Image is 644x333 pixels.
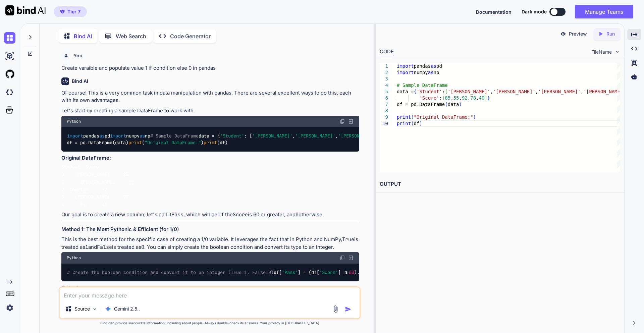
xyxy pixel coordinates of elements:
[60,10,65,14] img: premium
[67,269,494,276] code: df[ ] = (df[ ] >= ).astype( ) ( ) (df)
[397,82,448,88] span: # Sample DataFrame
[411,121,414,126] span: (
[204,140,217,146] span: print
[560,31,566,37] img: preview
[380,63,388,69] div: 1
[417,89,442,94] span: 'Student'
[332,305,339,313] img: attachment
[414,89,416,94] span: {
[447,102,459,107] span: data
[116,32,146,40] p: Web Search
[479,95,484,101] span: 40
[476,9,512,15] span: Documentation
[467,95,470,101] span: ,
[431,63,436,69] span: as
[74,32,92,40] p: Bind AI
[319,269,338,275] span: 'Score'
[4,32,15,44] img: chat
[4,87,15,98] img: darkCloudIdeIcon
[128,140,142,146] span: print
[445,95,450,101] span: 85
[397,63,414,69] span: import
[447,89,490,94] span: '[PERSON_NAME]'
[476,95,479,101] span: ,
[591,49,612,55] span: FileName
[575,5,633,18] button: Manage Teams
[4,302,15,314] img: settings
[99,133,105,139] span: as
[414,70,428,75] span: numpy
[433,70,439,75] span: np
[74,306,90,312] p: Source
[380,89,388,95] div: 5
[450,95,453,101] span: ,
[295,133,335,139] span: '[PERSON_NAME]'
[61,107,359,115] p: Let's start by creating a sample DataFrame to work with.
[72,78,88,85] h6: Bind AI
[67,255,81,261] span: Python
[459,95,462,101] span: ,
[61,155,111,161] strong: Original DataFrame:
[67,132,513,146] code: pandas pd numpy np data = { : [ , , , , ], : [ , , , , ]} df = pd.DataFrame(data) ( ) (df)
[105,306,111,312] img: Gemini 2.5 Pro
[414,121,419,126] span: df
[419,121,422,126] span: )
[581,89,583,94] span: ,
[150,133,199,139] span: # Sample DataFrame
[67,119,81,124] span: Python
[67,269,274,275] span: # Create the boolean condition and convert it to an integer (True=1, False=0)
[5,5,46,15] img: Bind AI
[462,95,468,101] span: 92
[380,82,388,89] div: 4
[342,236,354,243] code: True
[397,121,411,126] span: print
[67,8,80,15] span: Tier 7
[380,120,388,127] div: 10
[380,69,388,76] div: 2
[484,95,487,101] span: ]
[397,102,445,107] span: df = pd.DataFrame
[459,102,462,107] span: )
[340,255,345,261] img: copy
[73,52,83,59] h6: You
[170,32,211,40] p: Code Generator
[428,70,433,75] span: as
[296,211,299,218] code: 0
[110,133,126,139] span: import
[348,255,354,261] img: Open in Browser
[338,133,378,139] span: '[PERSON_NAME]'
[453,95,459,101] span: 55
[442,89,445,94] span: :
[397,89,414,94] span: data =
[414,114,473,120] span: "Original DataFrame:"
[340,119,345,124] img: copy
[490,89,493,94] span: ,
[380,108,388,114] div: 8
[442,95,445,101] span: [
[54,6,87,17] button: premiumTier 7
[376,176,624,192] h2: OUTPUT
[61,89,359,104] p: Of course! This is a very common task in data manipulation with pandas. There are several excelle...
[583,89,626,94] span: '[PERSON_NAME]'
[411,114,414,120] span: (
[380,76,388,82] div: 3
[397,70,414,75] span: import
[493,89,535,94] span: '[PERSON_NAME]'
[61,211,359,219] p: Our goal is to create a new column, let's call it , which will be if the is 60 or greater, and ot...
[470,95,476,101] span: 78
[233,211,248,218] code: Score
[414,63,431,69] span: pandas
[145,140,201,146] span: "Original DataFrame:"
[171,211,183,218] code: Pass
[380,48,394,56] div: CODE
[473,114,476,120] span: )
[397,114,411,120] span: print
[606,31,615,37] p: Run
[61,64,359,72] p: Create varaible and populate value 1 if condition else 0 in pandas
[569,31,587,37] p: Preview
[97,244,112,251] code: False
[380,101,388,108] div: 7
[349,269,354,275] span: 60
[345,306,352,313] img: icon
[380,114,388,120] div: 9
